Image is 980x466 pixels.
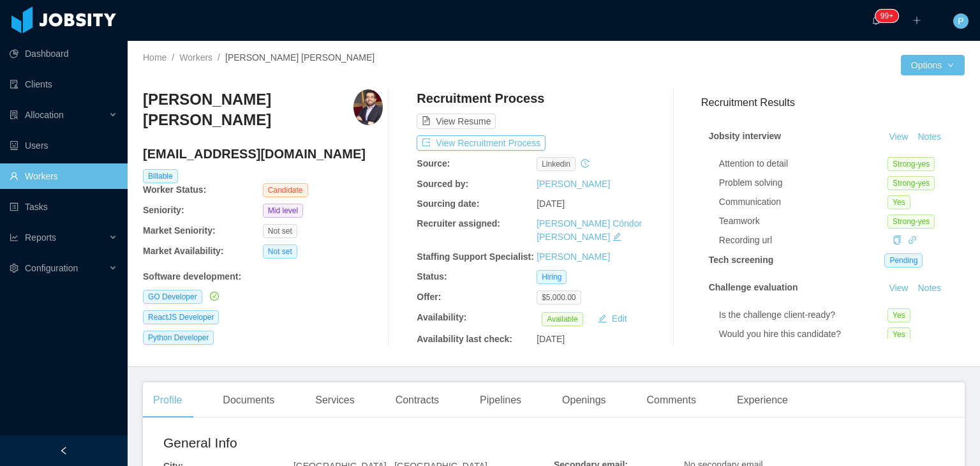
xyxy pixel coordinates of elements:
span: P [958,13,963,29]
div: Copy [893,234,902,247]
div: Openings [552,382,616,418]
span: Configuration [25,263,78,273]
div: Comments [637,382,706,418]
a: icon: check-circle [207,291,219,301]
span: Allocation [25,110,64,120]
span: GO Developer [143,290,202,304]
div: Profile [143,382,192,418]
span: Python Developer [143,331,214,345]
span: Reports [25,232,56,243]
button: Optionsicon: down [901,55,965,75]
div: Documents [212,382,285,418]
b: Market Availability: [143,246,224,256]
span: linkedin [537,157,575,171]
span: Billable [143,169,178,183]
div: Teamwork [719,214,887,228]
div: Contracts [385,382,449,418]
b: Availability last check: [417,334,512,344]
button: Notes [912,130,946,145]
button: Notes [912,281,946,296]
a: icon: profileTasks [10,194,117,220]
span: Yes [887,327,910,342]
h3: [PERSON_NAME] [PERSON_NAME] [143,89,353,131]
b: Market Seniority: [143,225,216,236]
b: Seniority: [143,205,184,215]
h2: General Info [163,433,554,453]
b: Availability: [417,312,466,322]
span: Not set [263,244,297,259]
span: Candidate [263,183,308,197]
div: Recording url [719,234,887,247]
b: Recruiter assigned: [417,218,500,229]
strong: Tech screening [709,255,774,265]
a: [PERSON_NAME] [537,252,610,262]
i: icon: plus [912,16,921,25]
a: icon: robotUsers [10,133,117,158]
a: icon: exportView Recruitment Process [417,138,546,148]
i: icon: history [581,159,590,168]
div: Communication [719,195,887,209]
span: Mid level [263,204,303,218]
span: / [172,52,174,63]
span: Hiring [537,270,567,284]
span: [PERSON_NAME] [PERSON_NAME] [225,52,375,63]
i: icon: line-chart [10,233,19,242]
div: Experience [727,382,798,418]
a: Workers [179,52,212,63]
b: Offer: [417,292,441,302]
i: icon: setting [10,264,19,273]
div: Problem solving [719,176,887,190]
a: View [884,132,912,142]
a: icon: file-textView Resume [417,116,496,126]
span: Strong-yes [887,157,935,171]
span: ReactJS Developer [143,310,219,324]
b: Staffing Support Specialist: [417,252,534,262]
h4: [EMAIL_ADDRESS][DOMAIN_NAME] [143,145,383,163]
span: $5,000.00 [537,290,581,304]
b: Status: [417,271,447,282]
b: Sourcing date: [417,199,479,209]
a: icon: userWorkers [10,163,117,189]
a: icon: auditClients [10,71,117,97]
button: icon: exportView Recruitment Process [417,135,546,151]
div: Would you hire this candidate? [719,327,887,341]
button: icon: editEdit [593,311,632,326]
span: Yes [887,195,910,209]
div: Pipelines [470,382,531,418]
span: / [218,52,220,63]
button: icon: file-textView Resume [417,114,496,129]
a: Home [143,52,167,63]
div: Is the challenge client-ready? [719,308,887,322]
i: icon: link [908,236,917,244]
span: [DATE] [537,199,565,209]
a: [PERSON_NAME] [537,179,610,189]
div: Attention to detail [719,157,887,170]
i: icon: edit [612,232,621,241]
b: Source: [417,158,450,169]
img: ec46074a-50ce-430d-91d6-6c0cfff11397_68cdc4a097fac-400w.png [353,89,382,125]
span: Not set [263,224,297,238]
strong: Jobsity interview [709,131,782,141]
b: Worker Status: [143,184,206,195]
i: icon: bell [872,16,880,25]
b: Sourced by: [417,179,468,189]
span: Strong-yes [887,214,935,229]
span: [DATE] [537,334,565,344]
b: Software development : [143,271,241,282]
div: Services [305,382,364,418]
a: [PERSON_NAME] Cóndor [PERSON_NAME] [537,218,642,242]
i: icon: check-circle [210,292,219,301]
span: Pending [884,253,923,267]
i: icon: copy [893,236,902,244]
sup: 1735 [875,10,898,22]
a: icon: link [908,235,917,245]
strong: Challenge evaluation [709,282,798,292]
span: Yes [887,308,910,322]
h3: Recruitment Results [701,94,965,110]
a: icon: pie-chartDashboard [10,41,117,66]
a: View [884,283,912,293]
span: Strong-yes [887,176,935,190]
i: icon: solution [10,110,19,119]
